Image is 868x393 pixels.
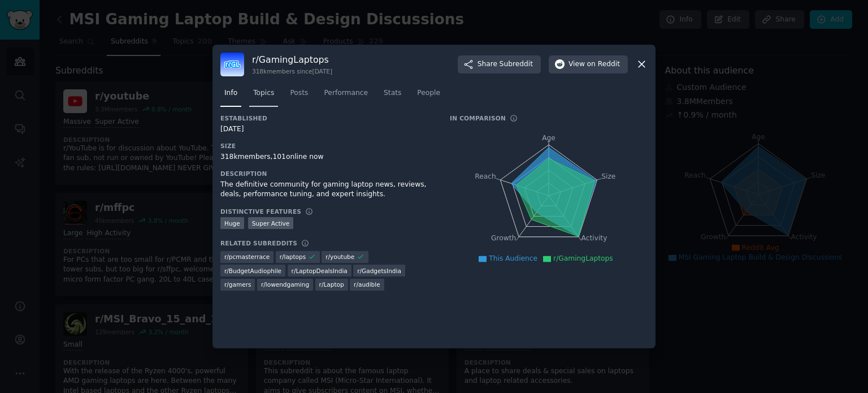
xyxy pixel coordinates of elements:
[413,84,444,107] a: People
[252,67,332,75] div: 318k members since [DATE]
[491,234,516,242] tspan: Growth
[325,253,354,261] span: r/ youtube
[249,84,278,107] a: Topics
[549,55,628,74] button: Viewon Reddit
[489,254,537,262] span: This Audience
[417,88,440,98] span: People
[380,84,405,107] a: Stats
[220,217,244,229] div: Huge
[220,142,434,150] h3: Size
[220,180,434,200] div: The definitive community for gaming laptop news, reviews, deals, performance tuning, and expert i...
[292,267,348,275] span: r/ LaptopDealsIndia
[601,172,615,180] tspan: Size
[261,280,309,288] span: r/ lowendgaming
[286,84,312,107] a: Posts
[324,88,368,98] span: Performance
[320,84,372,107] a: Performance
[252,54,332,66] h3: r/ GamingLaptops
[568,59,620,70] span: View
[581,234,607,242] tspan: Activity
[357,267,401,275] span: r/ GadgetsIndia
[224,280,251,288] span: r/ gamers
[450,114,506,122] h3: In Comparison
[354,280,380,288] span: r/ audible
[587,59,620,70] span: on Reddit
[475,172,496,180] tspan: Reach
[220,170,434,178] h3: Description
[553,254,613,262] span: r/GamingLaptops
[253,88,274,98] span: Topics
[220,114,434,122] h3: Established
[224,88,237,98] span: Info
[220,208,301,215] h3: Distinctive Features
[290,88,308,98] span: Posts
[220,124,434,135] div: [DATE]
[220,84,241,107] a: Info
[542,134,555,142] tspan: Age
[220,239,297,247] h3: Related Subreddits
[248,217,294,229] div: Super Active
[458,55,541,74] button: ShareSubreddit
[319,280,344,288] span: r/ Laptop
[220,152,434,162] div: 318k members, 101 online now
[220,53,244,76] img: GamingLaptops
[224,253,270,261] span: r/ pcmasterrace
[384,88,401,98] span: Stats
[478,59,533,70] span: Share
[500,59,533,70] span: Subreddit
[280,253,306,261] span: r/ laptops
[224,267,281,275] span: r/ BudgetAudiophile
